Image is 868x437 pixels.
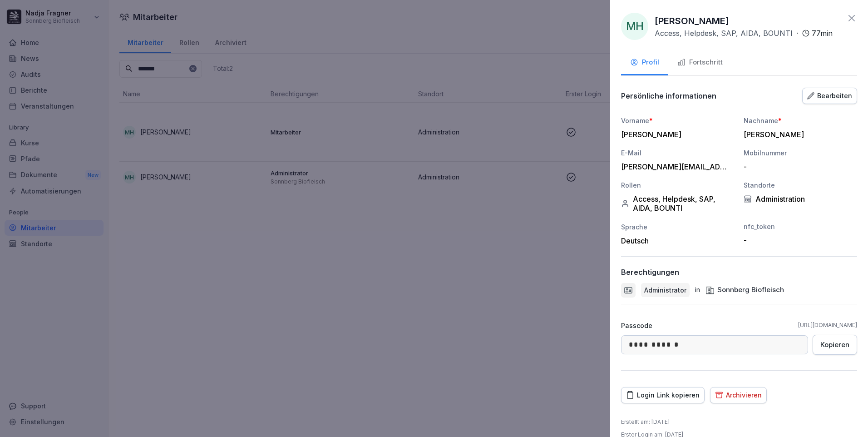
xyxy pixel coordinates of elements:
[621,387,705,403] button: Login Link kopieren
[744,162,853,171] div: -
[621,180,735,190] div: Rollen
[655,14,729,28] p: [PERSON_NAME]
[820,340,849,350] div: Kopieren
[798,321,857,329] a: [URL][DOMAIN_NAME]
[744,116,857,125] div: Nachname
[621,194,735,213] div: Access, Helpdesk, SAP, AIDA, BOUNTI
[668,51,732,75] button: Fortschritt
[744,148,857,158] div: Mobilnummer
[695,285,700,295] p: in
[744,180,857,190] div: Standorte
[621,130,730,139] div: [PERSON_NAME]
[744,130,853,139] div: [PERSON_NAME]
[705,285,784,295] div: Sonnberg Biofleisch
[626,390,700,400] div: Login Link kopieren
[621,116,735,125] div: Vorname
[655,28,833,39] div: ·
[621,321,652,330] p: Passcode
[744,194,857,204] div: Administration
[802,88,857,104] button: Bearbeiten
[621,222,735,232] div: Sprache
[744,236,853,245] div: -
[621,148,735,158] div: E-Mail
[744,222,857,231] div: nfc_token
[621,162,730,171] div: [PERSON_NAME][EMAIL_ADDRESS][DOMAIN_NAME]
[621,236,735,245] div: Deutsch
[630,57,659,68] div: Profil
[715,390,762,400] div: Archivieren
[813,335,857,355] button: Kopieren
[621,418,670,426] p: Erstellt am : [DATE]
[621,91,716,100] p: Persönliche informationen
[621,268,679,277] p: Berechtigungen
[655,28,793,39] p: Access, Helpdesk, SAP, AIDA, BOUNTI
[621,51,668,75] button: Profil
[812,28,833,39] p: 77 min
[621,13,648,40] div: MH
[710,387,767,403] button: Archivieren
[807,91,852,101] div: Bearbeiten
[677,57,723,68] div: Fortschritt
[644,285,686,295] p: Administrator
